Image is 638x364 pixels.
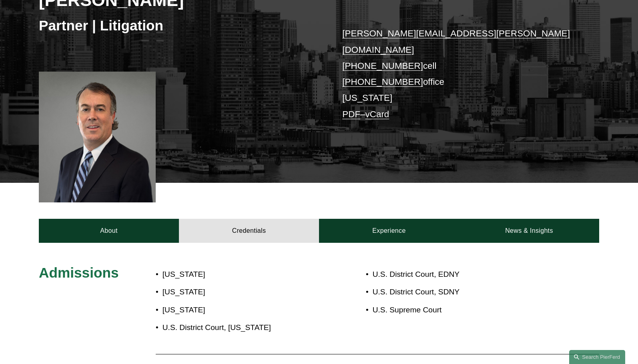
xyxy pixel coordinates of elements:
[163,285,319,299] p: [US_STATE]
[342,109,360,119] a: PDF
[373,303,553,317] p: U.S. Supreme Court
[342,28,570,54] a: [PERSON_NAME][EMAIL_ADDRESS][PERSON_NAME][DOMAIN_NAME]
[39,219,179,243] a: About
[163,268,319,282] p: [US_STATE]
[373,285,553,299] p: U.S. District Court, SDNY
[163,321,319,335] p: U.S. District Court, [US_STATE]
[459,219,599,243] a: News & Insights
[342,77,423,87] a: [PHONE_NUMBER]
[319,219,459,243] a: Experience
[179,219,319,243] a: Credentials
[365,109,389,119] a: vCard
[163,303,319,317] p: [US_STATE]
[373,268,553,282] p: U.S. District Court, EDNY
[39,265,118,280] span: Admissions
[569,350,625,364] a: Search this site
[342,26,576,122] p: cell office [US_STATE] –
[342,61,423,71] a: [PHONE_NUMBER]
[39,17,319,34] h3: Partner | Litigation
